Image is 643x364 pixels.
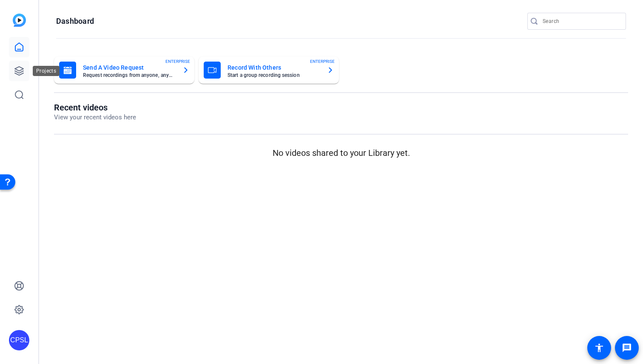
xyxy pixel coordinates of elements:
mat-icon: accessibility [594,343,604,353]
button: Record With OthersStart a group recording sessionENTERPRISE [199,56,339,84]
mat-card-title: Record With Others [228,62,320,73]
button: Send A Video RequestRequest recordings from anyone, anywhereENTERPRISE [54,56,194,84]
div: Projects [33,66,60,76]
h1: Recent videos [54,102,136,113]
mat-card-subtitle: Request recordings from anyone, anywhere [83,73,176,78]
mat-icon: message [622,343,632,353]
span: ENTERPRISE [165,58,190,65]
p: View your recent videos here [54,113,136,122]
mat-card-subtitle: Start a group recording session [228,73,320,78]
h1: Dashboard [56,16,94,26]
mat-card-title: Send A Video Request [83,62,176,73]
input: Search [543,16,619,26]
span: ENTERPRISE [310,58,335,65]
p: No videos shared to your Library yet. [54,147,628,159]
div: CPSL [9,330,29,350]
img: blue-gradient.svg [13,14,26,27]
